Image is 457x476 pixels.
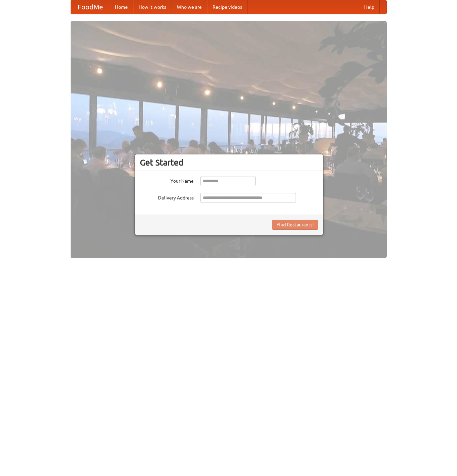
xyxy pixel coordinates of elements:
[207,0,247,14] a: Recipe videos
[272,220,318,230] button: Find Restaurants!
[359,0,380,14] a: Help
[172,0,207,14] a: Who we are
[140,193,194,201] label: Delivery Address
[71,0,110,14] a: FoodMe
[140,176,194,184] label: Your Name
[140,157,318,168] h3: Get Started
[110,0,133,14] a: Home
[133,0,172,14] a: How it works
